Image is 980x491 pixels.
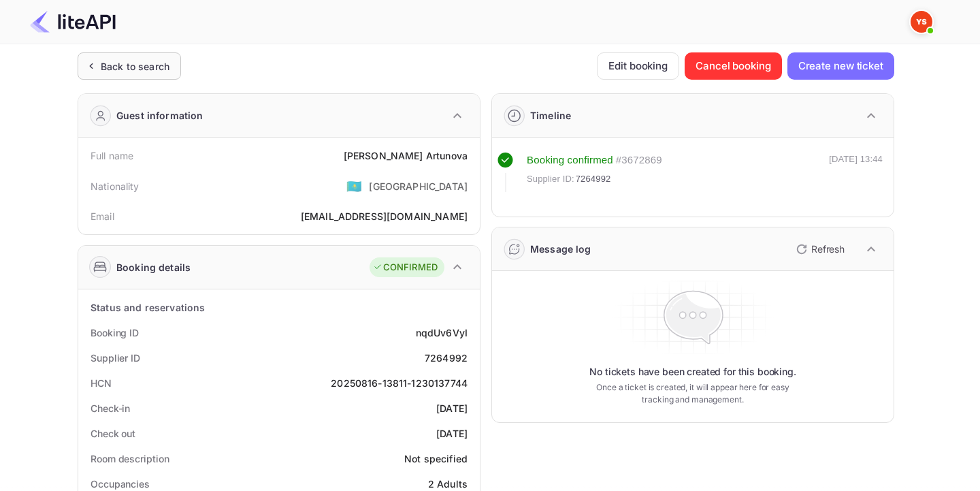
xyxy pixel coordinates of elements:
p: Refresh [811,242,845,256]
img: Yandex Support [911,11,932,33]
div: Nationality [91,179,140,193]
div: Room description [91,452,169,466]
div: Guest information [116,108,203,123]
div: Booking ID [91,326,139,340]
div: Check out [91,426,135,441]
div: Back to search [101,59,169,74]
div: 2 Adults [428,477,468,491]
div: CONFIRMED [373,261,438,274]
button: Create new ticket [787,52,894,80]
div: nqdUv6VyI [416,326,468,340]
div: HCN [91,376,112,390]
div: [PERSON_NAME] Artunova [344,148,468,163]
p: Once a ticket is created, it will appear here for easy tracking and management. [585,381,800,406]
div: Occupancies [91,477,150,491]
div: Booking confirmed [527,153,613,168]
div: Supplier ID [91,351,140,365]
div: # 3672869 [616,153,662,168]
span: 7264992 [576,172,611,186]
div: [DATE] 13:44 [829,153,883,192]
div: Not specified [404,452,468,466]
button: Edit booking [597,52,679,80]
button: Cancel booking [685,52,782,80]
div: Timeline [530,108,571,123]
div: [EMAIL_ADDRESS][DOMAIN_NAME] [301,209,468,223]
span: United States [346,174,362,198]
div: 20250816-13811-1230137744 [331,376,468,390]
div: [GEOGRAPHIC_DATA] [369,179,468,193]
div: 7264992 [425,351,468,365]
div: Check-in [91,401,130,415]
div: Email [91,209,114,223]
div: Booking details [116,260,191,274]
div: Message log [530,242,591,256]
span: Supplier ID: [527,172,574,186]
div: [DATE] [436,401,468,415]
p: No tickets have been created for this booking. [589,365,796,379]
div: Status and reservations [91,300,205,315]
button: Refresh [788,238,850,260]
img: LiteAPI Logo [30,11,116,33]
div: Full name [91,148,133,163]
div: [DATE] [436,426,468,441]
